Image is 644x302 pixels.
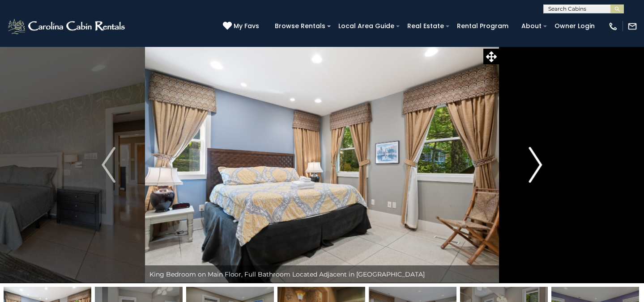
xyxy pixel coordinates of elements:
[452,19,513,33] a: Rental Program
[72,46,145,283] button: Previous
[529,147,542,183] img: arrow
[334,19,399,33] a: Local Area Guide
[234,21,259,31] span: My Favs
[223,21,261,31] a: My Favs
[608,21,618,31] img: phone-regular-white.png
[102,147,115,183] img: arrow
[627,21,637,31] img: mail-regular-white.png
[499,46,572,283] button: Next
[145,265,499,283] div: King Bedroom on Main Floor, Full Bathroom Located Adjacent in [GEOGRAPHIC_DATA]
[403,19,448,33] a: Real Estate
[7,17,128,35] img: White-1-2.png
[517,19,546,33] a: About
[550,19,599,33] a: Owner Login
[270,19,330,33] a: Browse Rentals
